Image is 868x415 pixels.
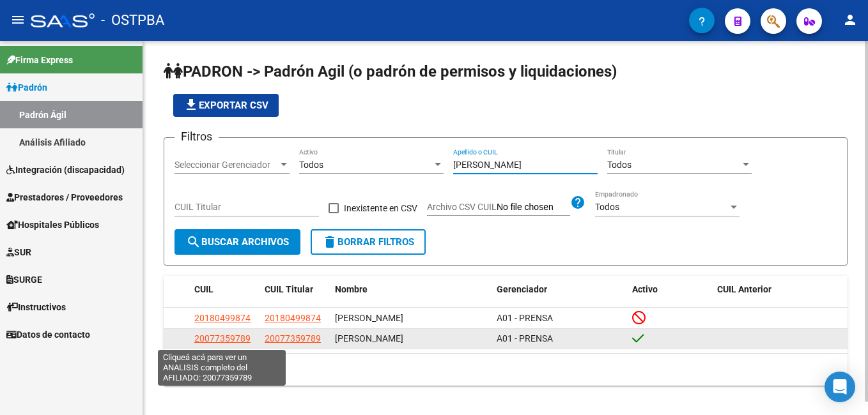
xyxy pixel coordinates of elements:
[427,202,497,212] span: Archivo CSV CUIL
[492,276,628,303] datatable-header-cell: Gerenciador
[164,63,617,80] span: PADRON -> Padrón Agil (o padrón de permisos y liquidaciones)
[497,333,553,343] span: A01 - PRENSA
[174,160,278,170] span: Seleccionar Gerenciador
[607,160,632,170] span: Todos
[194,333,251,343] span: 20077359789
[6,190,123,204] span: Prestadores / Proveedores
[627,276,712,303] datatable-header-cell: Activo
[101,6,164,34] span: - OSTPBA
[186,236,289,248] span: Buscar Archivos
[842,12,858,27] mat-icon: person
[189,276,260,303] datatable-header-cell: CUIL
[595,202,619,212] span: Todos
[6,218,99,232] span: Hospitales Públicos
[6,80,47,94] span: Padrón
[164,354,848,386] div: 2 total
[194,313,251,323] span: 20180499874
[6,328,90,342] span: Datos de contacto
[265,313,321,323] span: 20180499874
[6,300,66,314] span: Instructivos
[6,245,31,259] span: SUR
[10,12,26,27] mat-icon: menu
[183,100,268,111] span: Exportar CSV
[330,276,492,303] datatable-header-cell: Nombre
[186,234,201,250] mat-icon: search
[173,94,279,117] button: Exportar CSV
[335,284,368,294] span: Nombre
[311,229,426,255] button: Borrar Filtros
[335,333,403,343] span: [PERSON_NAME]
[712,276,848,303] datatable-header-cell: CUIL Anterior
[344,200,417,216] span: Inexistente en CSV
[260,276,330,303] datatable-header-cell: CUIL Titular
[6,273,42,287] span: SURGE
[299,160,323,170] span: Todos
[335,313,403,323] span: [PERSON_NAME]
[497,313,553,323] span: A01 - PRENSA
[497,202,570,213] input: Archivo CSV CUIL
[265,333,321,343] span: 20077359789
[825,372,855,402] div: Open Intercom Messenger
[322,234,337,250] mat-icon: delete
[265,284,313,294] span: CUIL Titular
[174,229,300,255] button: Buscar Archivos
[6,53,73,67] span: Firma Express
[632,284,658,294] span: Activo
[570,195,585,210] mat-icon: help
[183,97,199,112] mat-icon: file_download
[497,284,547,294] span: Gerenciador
[717,284,771,294] span: CUIL Anterior
[194,284,213,294] span: CUIL
[174,128,219,146] h3: Filtros
[6,163,125,177] span: Integración (discapacidad)
[322,236,414,248] span: Borrar Filtros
